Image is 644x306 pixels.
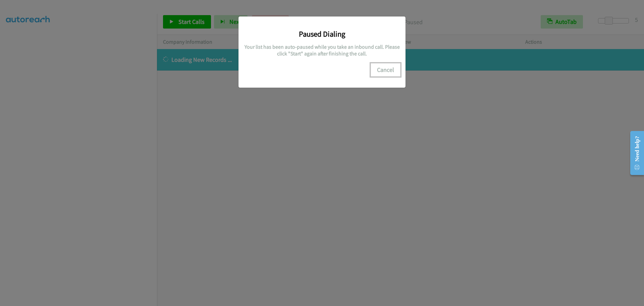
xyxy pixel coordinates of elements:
[371,63,400,77] button: Cancel
[244,44,400,57] h5: Your list has been auto-paused while you take an inbound call. Please click "Start" again after f...
[244,29,400,39] h3: Paused Dialing
[625,126,644,180] iframe: Resource Center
